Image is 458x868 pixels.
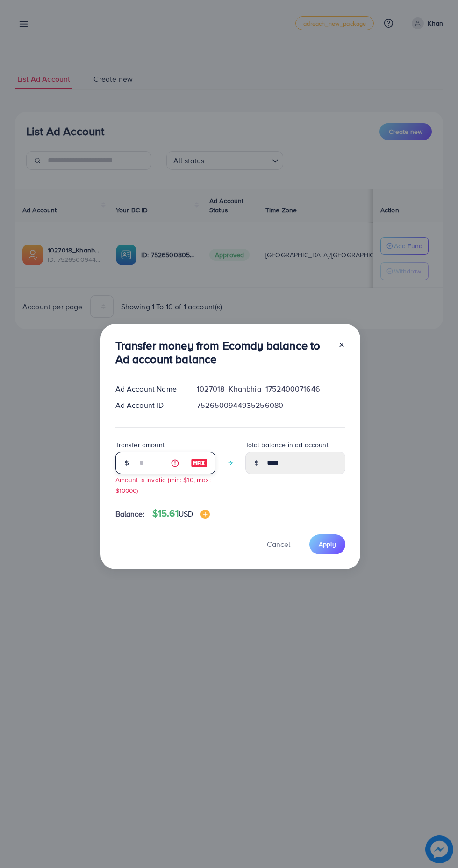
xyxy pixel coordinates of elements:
[200,510,210,519] img: image
[108,384,190,394] div: Ad Account Name
[191,457,208,469] img: image
[115,509,145,519] span: Balance:
[115,440,165,449] label: Transfer amount
[189,384,352,394] div: 1027018_Khanbhia_1752400071646
[245,440,329,449] label: Total balance in ad account
[189,400,352,411] div: 7526500944935256080
[115,475,211,495] small: Amount is invalid (min: $10, max: $10000)
[108,400,190,411] div: Ad Account ID
[309,534,345,554] button: Apply
[319,539,336,549] span: Apply
[267,539,290,549] span: Cancel
[255,534,302,554] button: Cancel
[179,509,193,519] span: USD
[115,339,330,366] h3: Transfer money from Ecomdy balance to Ad account balance
[152,508,210,519] h4: $15.61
